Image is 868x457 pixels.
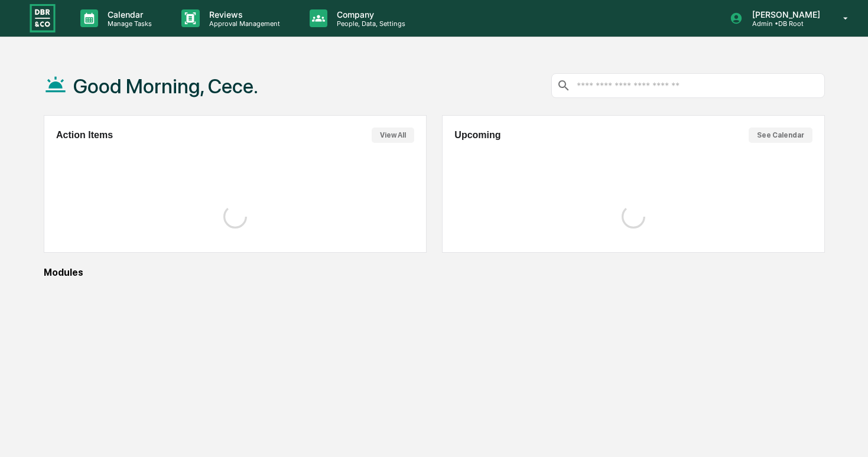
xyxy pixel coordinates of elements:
p: Admin • DB Root [743,19,826,28]
p: Approval Management [200,19,286,28]
div: Modules [44,267,825,278]
p: [PERSON_NAME] [743,9,826,19]
img: logo [28,2,57,34]
h1: Good Morning, Cece. [73,74,258,98]
p: Calendar [98,9,158,19]
p: Reviews [200,9,286,19]
p: Manage Tasks [98,19,158,28]
p: Company [327,9,411,19]
h2: Upcoming [454,130,500,141]
h2: Action Items [56,130,113,141]
button: See Calendar [749,128,812,143]
button: View All [372,128,414,143]
p: People, Data, Settings [327,19,411,28]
